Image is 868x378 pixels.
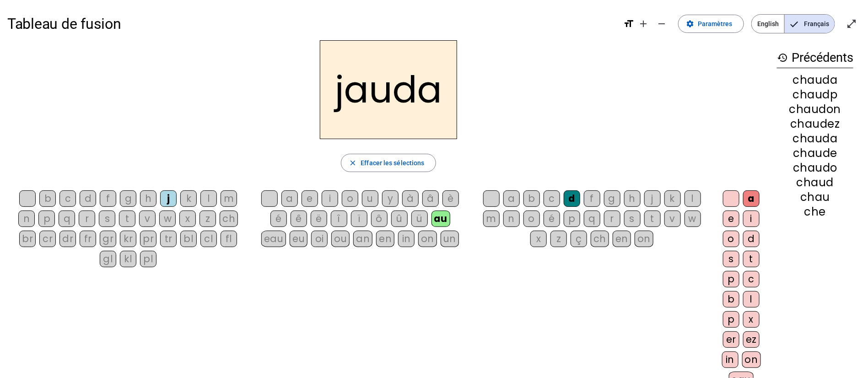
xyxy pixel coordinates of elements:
[785,15,835,33] span: Français
[38,211,55,227] div: p
[604,211,620,227] div: r
[777,75,853,86] div: chauda
[349,159,357,167] mat-icon: close
[19,231,36,247] div: br
[777,119,853,130] div: chaudez
[503,190,520,207] div: a
[411,211,428,227] div: ü
[353,231,372,247] div: an
[99,211,115,227] div: s
[613,231,631,247] div: en
[723,271,739,287] div: p
[623,18,634,29] mat-icon: format_size
[442,190,459,207] div: è
[752,15,784,33] span: English
[777,148,853,159] div: chaude
[320,40,457,139] h2: jauda
[644,211,661,227] div: t
[530,231,547,247] div: x
[483,211,500,227] div: m
[550,231,567,247] div: z
[140,231,156,247] div: pr
[685,190,701,207] div: l
[391,211,408,227] div: û
[564,211,580,227] div: p
[777,192,853,203] div: chau
[291,211,307,227] div: ê
[80,190,96,207] div: d
[634,15,652,33] button: Augmenter la taille de la police
[398,231,415,247] div: in
[7,9,616,38] h1: Tableau de fusion
[743,331,760,348] div: ez
[199,211,216,227] div: z
[743,311,760,328] div: x
[751,14,835,33] mat-button-toggle-group: Language selection
[777,89,853,100] div: chaudp
[431,211,450,227] div: au
[160,231,177,247] div: tr
[652,15,671,33] button: Diminuer la taille de la police
[311,231,328,247] div: oi
[290,231,307,247] div: eu
[777,48,853,68] h3: Précédents
[664,211,681,227] div: v
[302,190,318,207] div: e
[743,211,760,227] div: i
[723,331,739,348] div: er
[624,211,641,227] div: s
[140,251,156,267] div: pl
[341,154,436,172] button: Effacer les sélections
[402,190,419,207] div: à
[59,231,76,247] div: dr
[200,231,217,247] div: cl
[120,190,136,207] div: g
[743,291,760,308] div: l
[159,211,176,227] div: w
[743,231,760,247] div: d
[743,251,760,267] div: t
[685,211,701,227] div: w
[139,211,156,227] div: v
[39,231,56,247] div: cr
[656,18,667,29] mat-icon: remove
[635,231,653,247] div: on
[179,211,196,227] div: x
[382,190,399,207] div: y
[644,190,661,207] div: j
[584,190,600,207] div: f
[362,190,378,207] div: u
[777,206,853,217] div: che
[624,190,641,207] div: h
[564,190,580,207] div: d
[723,291,739,308] div: b
[221,190,237,207] div: m
[18,211,35,227] div: n
[846,18,857,29] mat-icon: open_in_full
[441,231,459,247] div: un
[311,211,327,227] div: ë
[777,104,853,115] div: chaudon
[698,18,733,29] span: Paramètres
[743,190,760,207] div: a
[544,190,560,207] div: c
[418,231,437,247] div: on
[100,251,116,267] div: gl
[331,231,350,247] div: ou
[376,231,394,247] div: en
[523,190,540,207] div: b
[686,20,694,28] mat-icon: settings
[119,211,135,227] div: t
[180,190,197,207] div: k
[777,133,853,144] div: chauda
[678,15,744,33] button: Paramètres
[261,231,286,247] div: eau
[220,211,238,227] div: ch
[351,211,367,227] div: ï
[221,231,237,247] div: fl
[591,231,609,247] div: ch
[59,190,76,207] div: c
[120,231,136,247] div: kr
[322,190,338,207] div: i
[59,211,75,227] div: q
